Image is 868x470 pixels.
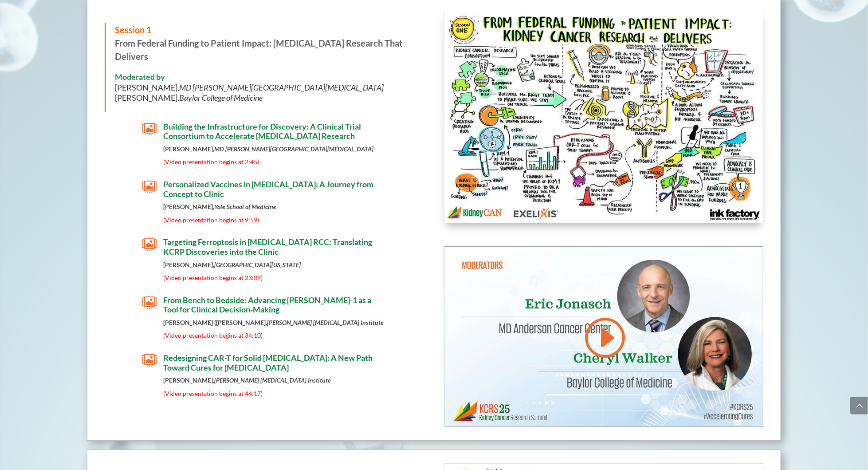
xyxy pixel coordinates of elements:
[214,203,276,210] em: Yale School of Medicine
[444,10,763,223] img: KidneyCAN_Ink Factory_Board Session 1
[179,93,263,103] em: Baylor College of Medicine
[214,261,301,269] em: [GEOGRAPHIC_DATA][US_STATE]
[163,145,373,153] strong: [PERSON_NAME],
[214,145,373,153] em: MD [PERSON_NAME][GEOGRAPHIC_DATA][MEDICAL_DATA]
[163,319,384,326] strong: [PERSON_NAME] ([PERSON_NAME],
[142,353,157,367] span: 
[163,158,259,166] span: (Video presentation begins at 2:45)
[163,122,361,141] span: Building the Infrastructure for Discovery: A Clinical Trial Consortium to Accelerate [MEDICAL_DAT...
[267,319,384,326] em: [PERSON_NAME] [MEDICAL_DATA] Institute
[163,295,371,315] span: From Bench to Bedside: Advancing [PERSON_NAME]-1 as a Tool for Clinical Decision-Making
[115,72,165,82] strong: Moderated by
[163,376,331,384] strong: [PERSON_NAME],
[163,179,373,199] span: Personalized Vaccines in [MEDICAL_DATA]: A Journey from Concept to Clinic
[142,122,157,136] span: 
[179,83,384,92] em: MD [PERSON_NAME][GEOGRAPHIC_DATA][MEDICAL_DATA]
[115,24,152,35] span: Session 1
[142,296,157,310] span: 
[163,390,263,397] span: (Video presentation begins at 44:17)
[142,180,157,194] span: 
[163,353,373,372] span: Redesigning CAR-T for Solid [MEDICAL_DATA]: A New Path Toward Cures for [MEDICAL_DATA]
[115,83,384,103] span: [PERSON_NAME], [PERSON_NAME],
[163,216,259,224] span: (Video presentation begins at 9:59)
[163,203,276,210] strong: [PERSON_NAME],
[214,376,331,384] em: [PERSON_NAME] [MEDICAL_DATA] Institute
[163,237,372,257] span: Targeting Ferroptosis in [MEDICAL_DATA] RCC: Translating KCRP Discoveries into the Clinic
[142,237,157,252] span: 
[163,332,263,339] span: (Video presentation begins at 34:10)
[163,261,301,269] strong: [PERSON_NAME],
[163,274,263,281] span: (Video presentation begins at 23:09)
[115,24,403,62] strong: From Federal Funding to Patient Impact: [MEDICAL_DATA] Research That Delivers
